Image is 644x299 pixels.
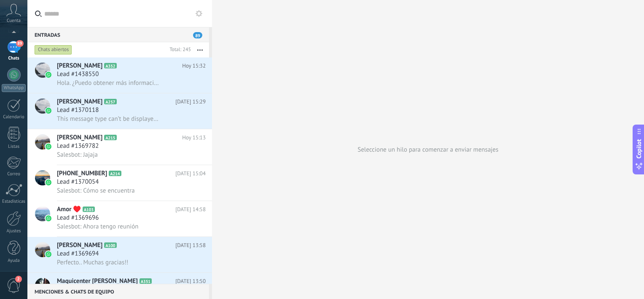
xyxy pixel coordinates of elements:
span: [PHONE_NUMBER] [57,169,107,178]
span: A214 [109,171,121,176]
span: [PERSON_NAME] [57,241,102,250]
a: avataricon[PERSON_NAME]A215Hoy 15:13Lead #1369782Salesbot: Jajaja [27,129,212,165]
span: Cuenta [7,18,21,24]
img: icon [46,72,51,78]
span: Lead #1369782 [57,142,99,150]
div: Chats abiertos [35,45,72,55]
span: [DATE] 15:29 [175,98,206,106]
span: A257 [104,99,116,104]
a: avataricon[PERSON_NAME]A352Hoy 15:32Lead #1438550Hola. ¿Puedo obtener más información sobre esto? [27,57,212,93]
span: Maquicenter [PERSON_NAME] [57,277,138,285]
span: Lead #1370054 [57,178,99,186]
div: Ajustes [2,228,26,234]
span: Hoy 15:13 [182,133,206,142]
div: Chats [2,56,26,61]
span: Lead #1438550 [57,70,99,79]
img: icon [46,251,51,257]
a: avataricon[PERSON_NAME]A100[DATE] 13:58Lead #1369694Perfecto.. Muchas gracias!! [27,237,212,272]
span: Lead #1370118 [57,106,99,114]
span: A215 [104,135,116,140]
span: A100 [104,242,116,248]
span: [DATE] 13:58 [175,241,206,250]
a: avataricon[PERSON_NAME]A257[DATE] 15:29Lead #1370118This message type can’t be displayed because ... [27,93,212,129]
span: Salesbot: Ahora tengo reunión [57,223,138,231]
img: icon [46,179,51,185]
img: icon [46,144,51,149]
div: Total: 245 [166,46,191,54]
div: Correo [2,171,26,177]
span: [PERSON_NAME] [57,98,102,106]
span: Hola. ¿Puedo obtener más información sobre esto? [57,79,159,87]
span: Salesbot: Cómo se encuentra [57,187,135,195]
div: Menciones & Chats de equipo [27,284,209,299]
img: icon [46,108,51,114]
span: 89 [16,40,23,47]
span: [PERSON_NAME] [57,62,102,70]
span: A352 [104,63,116,68]
div: WhatsApp [2,84,26,92]
span: Salesbot: Jajaja [57,151,98,159]
span: [DATE] 13:50 [175,277,206,285]
span: Copilot [635,139,643,159]
span: [DATE] 14:58 [175,205,206,214]
span: Hoy 15:32 [182,62,206,70]
a: avatariconAmor ♥️A103[DATE] 14:58Lead #1369696Salesbot: Ahora tengo reunión [27,201,212,236]
img: icon [46,215,51,221]
div: Calendario [2,114,26,120]
a: avataricon[PHONE_NUMBER]A214[DATE] 15:04Lead #1370054Salesbot: Cómo se encuentra [27,165,212,201]
div: Listas [2,144,26,149]
span: Lead #1369696 [57,214,99,222]
span: Perfecto.. Muchas gracias!! [57,258,128,266]
span: [PERSON_NAME] [57,133,102,142]
div: Estadísticas [2,199,26,204]
span: This message type can’t be displayed because it’s not supported yet. [57,115,159,123]
span: Amor ♥️ [57,205,81,214]
div: Entradas [27,27,209,42]
span: [DATE] 15:04 [175,169,206,178]
span: 89 [193,32,202,38]
span: Lead #1369694 [57,250,99,258]
span: A103 [83,207,95,212]
span: 2 [15,276,22,283]
span: A351 [140,278,152,284]
div: Ayuda [2,258,26,264]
